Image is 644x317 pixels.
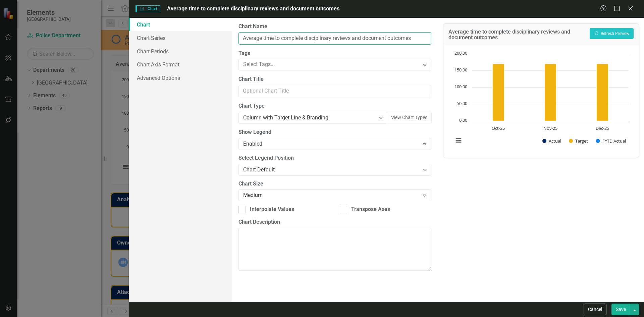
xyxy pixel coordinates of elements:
[167,5,339,12] span: Average time to complete disciplinary reviews and document outcomes
[596,138,626,144] button: Show FYTD Actual
[129,71,232,85] a: Advanced Options
[584,304,606,315] button: Cancel
[454,136,463,145] button: View chart menu, Chart
[238,128,431,136] label: Show Legend
[387,112,432,123] button: View Chart Types
[544,64,556,121] path: Nov-25, 170. Target.
[450,50,632,151] svg: Interactive chart
[543,125,557,131] text: Nov-25
[243,114,375,122] div: Column with Target Line & Branding
[243,192,419,199] div: Medium
[569,138,588,144] button: Show Target
[129,31,232,45] a: Chart Series
[238,85,431,97] input: Optional Chart Title
[243,166,419,173] div: Chart Default
[542,138,561,144] button: Show Actual
[238,154,431,162] label: Select Legend Position
[238,218,431,226] label: Chart Description
[129,58,232,71] a: Chart Axis Format
[596,64,608,121] path: Dec-25, 170. Target.
[448,29,586,41] h3: Average time to complete disciplinary reviews and document outcomes
[611,304,630,315] button: Save
[129,18,232,31] a: Chart
[590,28,634,39] button: Refresh Preview
[136,5,160,12] span: Chart
[454,67,467,73] text: 150.00
[492,64,608,121] g: Target, bar series 2 of 3 with 3 bars.
[492,125,505,131] text: Oct-25
[450,50,632,151] div: Chart. Highcharts interactive chart.
[238,23,431,31] label: Chart Name
[492,64,504,121] path: Oct-25, 170. Target.
[129,45,232,58] a: Chart Periods
[459,117,467,123] text: 0.00
[457,100,467,106] text: 50.00
[250,206,294,213] div: Interpolate Values
[596,125,609,131] text: Dec-25
[454,50,467,56] text: 200.00
[238,180,431,188] label: Chart Size
[351,206,390,213] div: Transpose Axes
[454,84,467,90] text: 100.00
[238,102,431,110] label: Chart Type
[238,50,431,57] label: Tags
[243,140,419,148] div: Enabled
[238,75,431,83] label: Chart Title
